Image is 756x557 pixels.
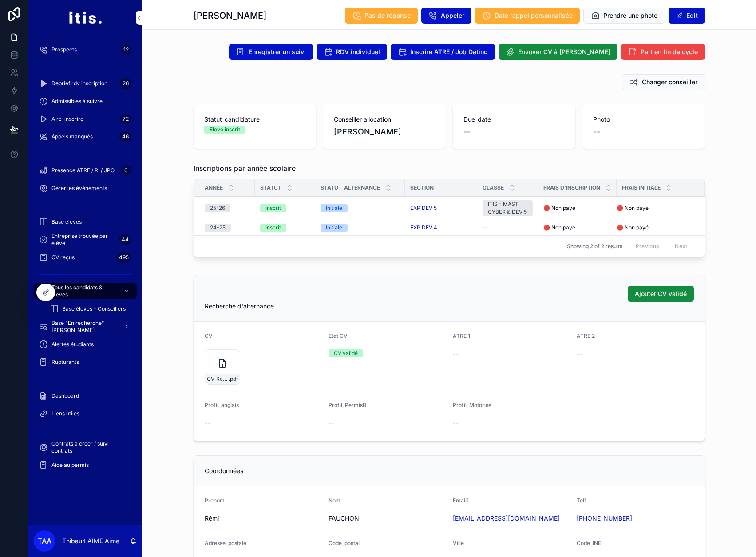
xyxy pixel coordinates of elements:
span: -- [593,126,600,138]
a: Présence ATRE / RI / JPO0 [34,162,137,178]
span: Coordonnées [205,467,243,474]
div: 46 [119,131,131,142]
a: EXP DEV 4 [410,224,437,231]
button: Envoyer CV à [PERSON_NAME] [499,44,617,60]
span: Pas de réponse [364,11,411,20]
span: Etat CV [329,332,348,339]
a: Dashboard [34,388,137,404]
span: -- [577,349,582,358]
span: Rémi [205,514,322,523]
span: CV_Remi-Fauchon [207,375,229,383]
span: Année [205,184,223,191]
span: -- [483,224,488,231]
span: -- [453,349,458,358]
a: [PHONE_NUMBER] [577,514,632,523]
span: Profil_PermisB [329,402,366,408]
span: Frais initiale [622,184,661,191]
button: Enregistrer un suivi [229,44,313,60]
div: Inscrit [265,204,281,212]
a: EXP DEV 5 [410,205,437,212]
span: Classe [483,184,504,191]
span: 🔴 Non payé [617,224,649,231]
span: Code_postal [329,540,360,546]
span: Changer conseiller [642,78,697,87]
a: Gérer les évènements [34,180,137,196]
span: Ajouter CV validé [635,289,687,298]
a: Aide au permis [34,457,137,473]
a: Appels manqués46 [34,129,137,145]
button: Part en fin de cycle [621,44,705,60]
a: Contrats à créer / suivi contrats [34,439,137,455]
div: 24-25 [210,224,226,232]
div: Inscrit [265,224,281,232]
span: 🔴 Non payé [617,205,649,212]
button: Changer conseiller [622,74,705,90]
span: Inscrire ATRE / Job Dating [410,47,488,56]
a: A ré-inscrire72 [34,111,137,127]
span: Base élèves - Conseillers [62,305,126,312]
div: Initiale [326,204,342,212]
a: Alertes étudiants [34,336,137,352]
span: Adresse_postale [205,540,246,546]
span: Code_INE [577,540,601,546]
span: Inscriptions par année scolaire [194,163,296,174]
span: Recherche d'alternance [205,302,274,310]
span: CV [205,332,213,339]
div: Initiale [326,224,342,232]
span: Debrief rdv inscription [51,80,107,87]
img: App logo [68,11,102,25]
span: Appeler [441,11,464,20]
span: A ré-inscrire [51,115,83,122]
span: Envoyer CV à [PERSON_NAME] [518,47,610,56]
button: Inscrire ATRE / Job Dating [391,44,495,60]
span: -- [329,419,334,427]
div: 44 [119,234,131,245]
a: [EMAIL_ADDRESS][DOMAIN_NAME] [453,514,560,523]
span: Prendre une photo [603,11,657,20]
div: scrollable content [28,36,142,485]
a: Base élèves - Conseillers [44,301,137,317]
span: Profil_anglais [205,402,239,408]
span: Contrats à créer / suivi contrats [51,440,128,454]
span: Statut [260,184,281,191]
button: Prendre une photo [583,8,665,24]
button: Date rappel personnalisée [475,8,580,24]
span: Email1 [453,497,469,504]
span: Entreprise trouvée par élève [51,233,115,247]
span: .pdf [229,375,238,383]
div: 72 [120,114,131,124]
span: 🔴 Non payé [543,224,575,231]
a: Tous les candidats & eleves [34,283,137,299]
span: Statut_alternance [321,184,380,191]
span: Base "En recherche" [PERSON_NAME] [51,320,116,334]
button: Edit [669,8,705,24]
span: Prenom [205,497,225,504]
div: 25-26 [210,204,225,212]
button: Ajouter CV validé [628,286,694,302]
a: Rupturants [34,354,137,370]
div: 12 [121,44,131,55]
a: Liens utiles [34,406,137,422]
div: 495 [116,252,131,263]
span: Dashboard [51,392,79,399]
div: CV validé [334,349,358,357]
span: Présence ATRE / RI / JPO [51,167,115,174]
span: Photo [593,115,694,124]
span: Ville [453,540,464,546]
a: Entreprise trouvée par élève44 [34,232,137,248]
a: Prospects12 [34,42,137,58]
span: Appels manqués [51,133,93,140]
span: Tel1 [577,497,586,504]
a: Base "En recherche" [PERSON_NAME] [34,319,137,335]
span: Tous les candidats & eleves [51,284,116,298]
span: Profil_Motorisé [453,402,491,408]
span: Prospects [51,46,77,53]
span: Aide au permis [51,462,89,469]
span: Liens utiles [51,410,79,417]
button: Appeler [421,8,471,24]
div: 0 [121,165,131,176]
span: Gérer les évènements [51,185,107,192]
span: Statut_candidature [204,115,305,124]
